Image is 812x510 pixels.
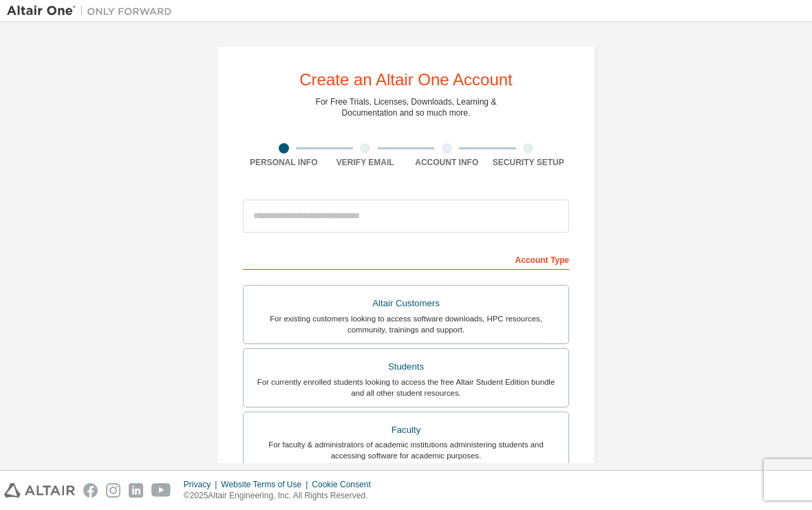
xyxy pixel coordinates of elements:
[151,483,171,498] img: youtube.svg
[252,439,560,461] div: For faculty & administrators of academic institutions administering students and accessing softwa...
[325,157,407,168] div: Verify Email
[316,96,497,118] div: For Free Trials, Licenses, Downloads, Learning & Documentation and so much more.
[7,4,179,18] img: Altair One
[312,479,378,490] div: Cookie Consent
[4,483,75,498] img: altair_logo.svg
[252,313,560,335] div: For existing customers looking to access software downloads, HPC resources, community, trainings ...
[243,157,325,168] div: Personal Info
[252,376,560,399] div: For currently enrolled students looking to access the free Altair Student Edition bundle and all ...
[184,479,221,490] div: Privacy
[184,490,379,502] p: © 2025 Altair Engineering, Inc. All Rights Reserved.
[252,294,560,313] div: Altair Customers
[252,421,560,440] div: Faculty
[299,72,513,88] div: Create an Altair One Account
[488,157,570,168] div: Security Setup
[406,157,488,168] div: Account Info
[106,483,120,498] img: instagram.svg
[221,479,312,490] div: Website Terms of Use
[252,357,560,376] div: Students
[83,483,98,498] img: facebook.svg
[129,483,143,498] img: linkedin.svg
[243,248,569,270] div: Account Type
